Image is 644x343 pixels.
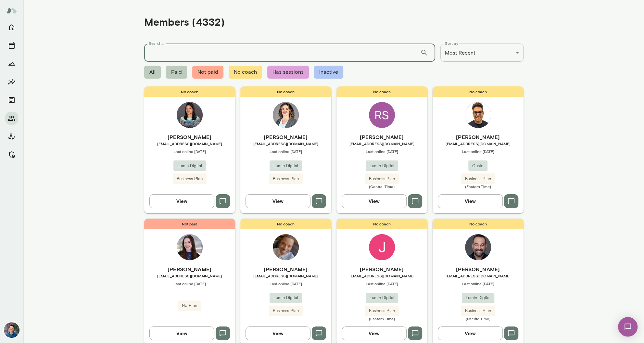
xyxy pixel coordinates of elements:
button: View [438,326,503,340]
span: Business Plan [461,308,495,314]
img: Tracey Gaddes [273,102,299,128]
span: [EMAIL_ADDRESS][DOMAIN_NAME] [336,141,427,146]
h6: [PERSON_NAME] [433,265,524,273]
span: Not paid [192,66,223,79]
button: Members [5,112,18,125]
button: Client app [5,130,18,143]
span: Business Plan [365,176,399,182]
span: [EMAIL_ADDRESS][DOMAIN_NAME] [336,273,427,278]
span: Lumin Digital [462,295,494,301]
span: Business Plan [461,176,495,182]
span: Business Plan [365,308,399,314]
button: Growth Plan [5,57,18,70]
span: Inactive [314,66,343,79]
span: Last online [DATE] [433,149,524,154]
img: Aman Bhatia [465,102,491,128]
button: View [149,194,214,208]
button: View [342,326,407,340]
button: View [149,326,214,340]
span: Last online [DATE] [240,281,331,286]
button: View [342,194,407,208]
span: No coach [336,86,427,97]
span: No coach [240,219,331,229]
h6: [PERSON_NAME] [144,265,235,273]
h6: [PERSON_NAME] [336,133,427,141]
span: No coach [144,86,235,97]
button: Sessions [5,39,18,52]
span: No coach [433,219,524,229]
button: Documents [5,94,18,107]
button: Insights [5,75,18,88]
span: No coach [433,86,524,97]
img: Ricky Wray [273,234,299,260]
span: Last online [DATE] [240,149,331,154]
span: [EMAIL_ADDRESS][DOMAIN_NAME] [144,273,235,278]
span: All [144,66,161,79]
span: [EMAIL_ADDRESS][DOMAIN_NAME] [240,273,331,278]
img: Jennifer Miklosi [369,234,395,260]
span: Lumin Digital [270,163,302,169]
span: Lumin Digital [366,295,398,301]
h4: Members (4332) [144,16,225,28]
span: (Pacific Time) [433,316,524,321]
span: Last online [DATE] [336,149,427,154]
span: No coach [336,219,427,229]
span: Gusto [468,163,487,169]
span: Last online [DATE] [144,149,235,154]
label: Search... [149,41,164,46]
img: Atif Sabawi [465,234,491,260]
div: RS [369,102,395,128]
h6: [PERSON_NAME] [144,133,235,141]
span: Business Plan [173,176,207,182]
img: Bhavna Mittal [177,102,203,128]
span: [EMAIL_ADDRESS][DOMAIN_NAME] [144,141,235,146]
span: Last online [DATE] [433,281,524,286]
img: Kristin Rosberg [177,234,203,260]
div: Most Recent [440,44,524,62]
span: No coach [229,66,262,79]
span: Lumin Digital [270,295,302,301]
img: Mento [6,4,17,17]
button: Home [5,21,18,34]
label: Sort by [445,41,458,46]
span: Has sessions [267,66,309,79]
span: Last online [DATE] [336,281,427,286]
span: (Central Time) [336,184,427,189]
span: No Plan [178,302,201,309]
span: [EMAIL_ADDRESS][DOMAIN_NAME] [240,141,331,146]
span: Lumin Digital [366,163,398,169]
span: [EMAIL_ADDRESS][DOMAIN_NAME] [433,273,524,278]
span: Not paid [144,219,235,229]
img: Alex Yu [4,322,19,338]
h6: [PERSON_NAME] [336,265,427,273]
button: View [246,194,310,208]
button: Manage [5,148,18,161]
span: (Eastern Time) [433,184,524,189]
span: No coach [240,86,331,97]
span: Business Plan [269,176,303,182]
span: [EMAIL_ADDRESS][DOMAIN_NAME] [433,141,524,146]
h6: [PERSON_NAME] [240,265,331,273]
span: (Eastern Time) [336,316,427,321]
span: Last online [DATE] [144,281,235,286]
button: View [438,194,503,208]
span: Paid [166,66,187,79]
span: Business Plan [269,308,303,314]
span: Lumin Digital [173,163,206,169]
button: View [246,326,310,340]
h6: [PERSON_NAME] [240,133,331,141]
h6: [PERSON_NAME] [433,133,524,141]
